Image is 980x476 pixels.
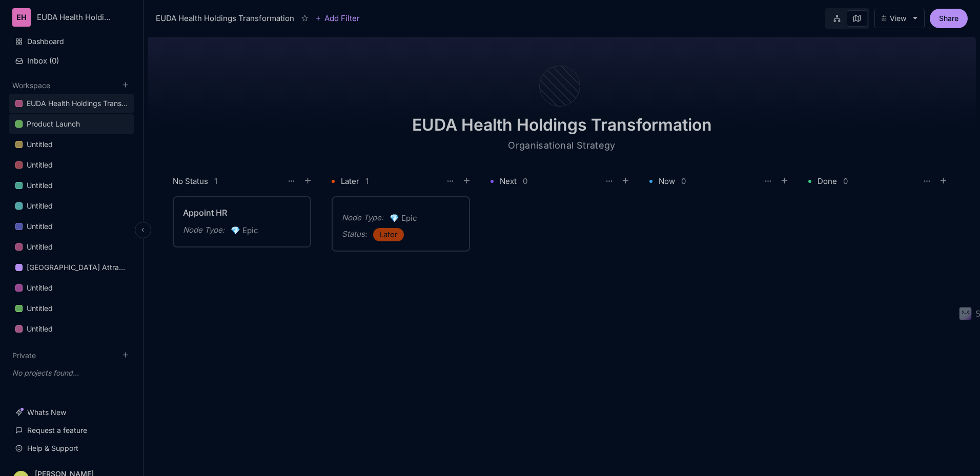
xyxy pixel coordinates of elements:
button: Share [930,9,968,28]
div: EUDA Health Holdings [37,13,114,22]
div: EH [12,8,31,27]
div: Workspace [9,91,134,343]
span: Epic [390,212,417,224]
div: Untitled [9,196,134,216]
div: 0 [523,178,527,185]
div: 0 [681,178,686,185]
div: Untitled [27,179,53,192]
div: Node Type : [342,212,383,224]
div: 1 [214,178,217,185]
div: Later [341,175,359,188]
div: Untitled [27,282,53,294]
div: Untitled [27,138,53,151]
div: No Status [173,175,208,188]
div: Now0 [649,174,792,188]
div: 0 [843,178,848,185]
button: EHEUDA Health Holdings [12,8,131,27]
div: Done [818,175,837,188]
a: Untitled [9,217,134,236]
div: Untitled [9,176,134,196]
button: View [874,9,925,28]
div: View [890,14,906,23]
div: 1 [365,178,369,185]
div: Status : [342,228,367,240]
a: Help & Support [9,439,134,458]
a: Untitled [9,135,134,154]
div: Now [659,175,675,188]
a: Request a feature [9,421,134,440]
a: Untitled [9,319,134,339]
a: Untitled [9,278,134,298]
div: Untitled [9,217,134,237]
i: 💎 [231,225,242,235]
a: Untitled [9,155,134,175]
div: [GEOGRAPHIC_DATA] Attractions App [27,261,128,274]
a: Untitled [9,176,134,195]
button: Add Filter [315,12,360,25]
div: EUDA Health Holdings Transformation [9,94,134,114]
div: Untitled [9,278,134,298]
a: Dashboard [9,32,134,51]
div: [GEOGRAPHIC_DATA] Attractions App [9,258,134,278]
a: Node Type:💎EpicStatus:Later [332,196,470,252]
button: Private [12,351,36,360]
div: EUDA Health Holdings Transformation [156,12,294,25]
div: Untitled [27,159,53,171]
span: Add Filter [321,12,360,25]
div: Untitled [27,302,53,315]
a: [GEOGRAPHIC_DATA] Attractions App [9,258,134,277]
div: Node Type : [183,224,224,236]
a: Product Launch [9,114,134,134]
div: Untitled [9,299,134,319]
div: No projects found... [9,364,134,382]
i: 💎 [390,213,401,223]
div: Untitled [27,241,53,253]
a: EUDA Health Holdings Transformation [9,94,134,113]
div: Next [500,175,517,188]
div: Untitled [27,323,53,335]
div: Done0 [808,174,951,188]
span: Later [379,229,398,241]
div: EUDA Health Holdings Transformation [27,97,128,110]
div: Next0 [491,174,633,188]
a: Whats New [9,403,134,422]
div: Untitled [27,200,53,212]
div: Untitled [9,135,134,155]
div: No Status1 [173,174,315,188]
a: Untitled [9,196,134,216]
div: Later1 [332,174,474,188]
a: Appoint HRNode Type:💎Epic [173,196,311,247]
div: Untitled [27,220,53,233]
button: Inbox (0) [9,52,134,70]
div: Product Launch [9,114,134,134]
a: Untitled [9,237,134,257]
div: Untitled [9,237,134,257]
div: Untitled [9,155,134,175]
div: Private [9,361,134,385]
div: Appoint HR [183,206,301,219]
div: Product Launch [27,118,80,130]
span: Epic [231,224,258,237]
a: Untitled [9,299,134,318]
textarea: Organisational Strategy [459,139,664,152]
button: Workspace [12,81,50,90]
